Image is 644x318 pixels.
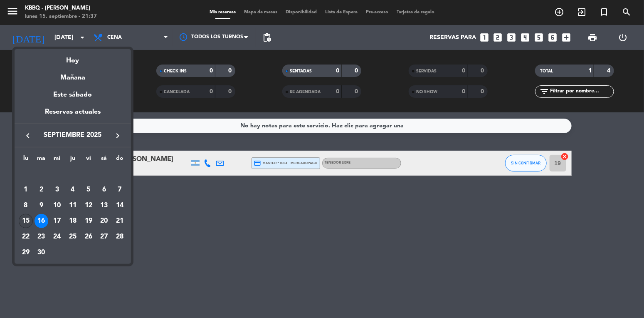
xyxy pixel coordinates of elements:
div: 22 [19,230,33,244]
td: 9 de septiembre de 2025 [34,198,49,214]
td: 23 de septiembre de 2025 [34,229,49,245]
button: keyboard_arrow_left [20,130,35,141]
td: 3 de septiembre de 2025 [49,182,65,198]
td: 27 de septiembre de 2025 [96,229,112,245]
td: 25 de septiembre de 2025 [65,229,81,245]
td: 5 de septiembre de 2025 [81,182,96,198]
div: 5 [81,183,96,197]
td: 18 de septiembre de 2025 [65,214,81,229]
td: 24 de septiembre de 2025 [49,229,65,245]
th: domingo [112,154,128,166]
td: 4 de septiembre de 2025 [65,182,81,198]
div: 18 [66,214,80,228]
div: 19 [81,214,96,228]
th: martes [34,154,49,166]
td: 16 de septiembre de 2025 [34,214,49,229]
div: 21 [113,214,127,228]
td: 30 de septiembre de 2025 [34,245,49,261]
div: 23 [35,230,49,244]
td: 14 de septiembre de 2025 [112,198,128,214]
td: 8 de septiembre de 2025 [18,198,34,214]
td: 13 de septiembre de 2025 [96,198,112,214]
td: 6 de septiembre de 2025 [96,182,112,198]
div: 30 [35,246,49,260]
button: keyboard_arrow_right [110,130,125,141]
div: 7 [113,183,127,197]
div: 16 [35,214,49,228]
div: 10 [50,199,64,213]
th: lunes [18,154,34,166]
span: septiembre 2025 [35,130,110,141]
div: 15 [19,214,33,228]
i: keyboard_arrow_right [113,131,123,141]
div: 13 [97,199,111,213]
td: 11 de septiembre de 2025 [65,198,81,214]
div: 4 [66,183,80,197]
td: 22 de septiembre de 2025 [18,229,34,245]
td: 20 de septiembre de 2025 [96,214,112,229]
div: 27 [97,230,111,244]
td: 2 de septiembre de 2025 [34,182,49,198]
td: 29 de septiembre de 2025 [18,245,34,261]
div: 28 [113,230,127,244]
div: 8 [19,199,33,213]
th: miércoles [49,154,65,166]
div: Este sábado [15,83,131,107]
td: 7 de septiembre de 2025 [112,182,128,198]
div: Reservas actuales [15,107,131,124]
div: 2 [35,183,49,197]
td: 15 de septiembre de 2025 [18,214,34,229]
div: Hoy [15,49,131,66]
div: 3 [50,183,64,197]
div: 6 [97,183,111,197]
td: 1 de septiembre de 2025 [18,182,34,198]
th: jueves [65,154,81,166]
td: 17 de septiembre de 2025 [49,214,65,229]
div: 1 [19,183,33,197]
i: keyboard_arrow_left [23,131,33,141]
td: 28 de septiembre de 2025 [112,229,128,245]
div: 9 [35,199,49,213]
div: 20 [97,214,111,228]
th: viernes [81,154,96,166]
td: 26 de septiembre de 2025 [81,229,96,245]
div: 17 [50,214,64,228]
div: 12 [81,199,96,213]
td: 12 de septiembre de 2025 [81,198,96,214]
div: 29 [19,246,33,260]
td: SEP. [18,166,128,182]
div: 25 [66,230,80,244]
div: 14 [113,199,127,213]
td: 21 de septiembre de 2025 [112,214,128,229]
td: 19 de septiembre de 2025 [81,214,96,229]
div: 26 [81,230,96,244]
td: 10 de septiembre de 2025 [49,198,65,214]
div: Mañana [15,66,131,83]
th: sábado [96,154,112,166]
div: 24 [50,230,64,244]
div: 11 [66,199,80,213]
